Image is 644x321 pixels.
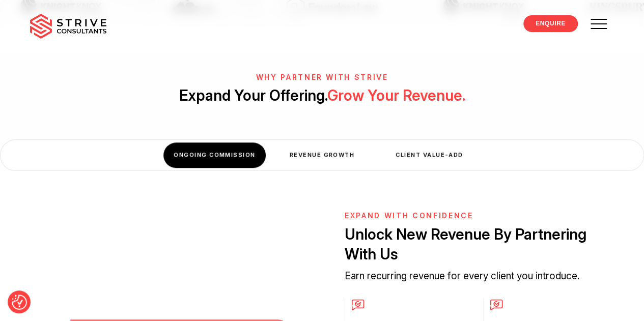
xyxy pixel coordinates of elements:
h2: Unlock New Revenue By Partnering With Us [345,224,622,265]
h6: Expand With Confidence [345,212,622,220]
img: Revisit consent button [12,295,27,310]
div: Client Value-Add [378,142,481,167]
button: Consent Preferences [12,295,27,310]
p: Earn recurring revenue for every client you introduce. [345,268,622,284]
div: Ongoing Commission [163,142,266,167]
span: Grow Your Revenue. [327,86,465,104]
img: main-logo.svg [30,14,106,39]
a: ENQUIRE [523,15,578,32]
div: Revenue Growth [271,142,373,167]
